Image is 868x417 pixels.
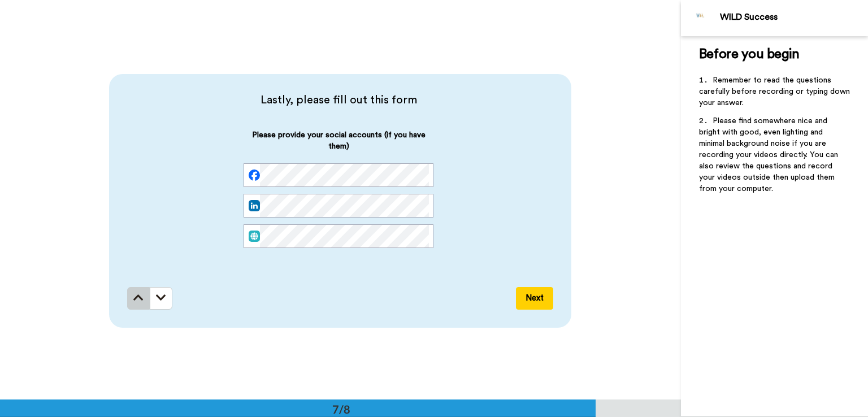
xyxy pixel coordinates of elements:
[249,200,260,211] img: linked-in.png
[699,76,852,107] span: Remember to read the questions carefully before recording or typing down your answer.
[720,12,867,23] div: WILD Success
[687,5,714,32] img: Profile Image
[699,47,799,61] span: Before you begin
[699,117,840,193] span: Please find somewhere nice and bright with good, even lighting and minimal background noise if yo...
[249,231,260,242] img: web.svg
[249,170,260,181] img: facebook.svg
[314,401,368,417] div: 7/8
[244,129,433,163] span: Please provide your social accounts (if you have them)
[516,287,553,310] button: Next
[127,92,550,108] span: Lastly, please fill out this form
